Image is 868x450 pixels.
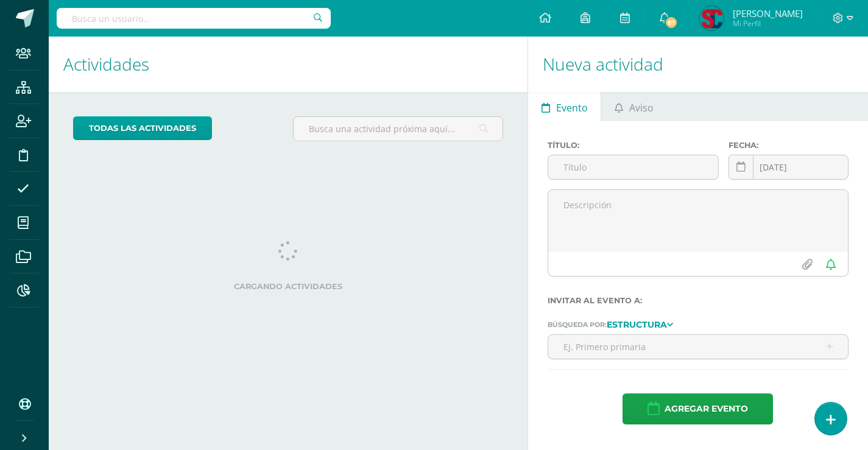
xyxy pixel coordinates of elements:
input: Fecha de entrega [729,155,848,179]
a: Evento [528,92,601,121]
span: Búsqueda por: [548,320,607,329]
a: Estructura [607,320,673,328]
span: Aviso [629,93,654,122]
span: Evento [556,93,588,122]
span: [PERSON_NAME] [733,7,803,19]
a: Aviso [601,92,666,121]
a: todas las Actividades [73,116,212,140]
strong: Estructura [607,319,667,330]
label: Título: [548,141,719,150]
input: Busca un usuario... [57,8,331,29]
input: Título [548,155,719,179]
button: Agregar evento [623,393,773,424]
h1: Actividades [63,37,513,92]
label: Cargando actividades [73,282,503,291]
img: 26b5407555be4a9decb46f7f69f839ae.png [699,6,724,30]
span: 67 [665,16,678,29]
span: Agregar evento [665,394,748,424]
input: Ej. Primero primaria [548,335,848,359]
span: Mi Perfil [733,18,803,29]
input: Busca una actividad próxima aquí... [294,117,503,141]
label: Invitar al evento a: [548,296,849,305]
label: Fecha: [729,141,849,150]
h1: Nueva actividad [543,37,853,92]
